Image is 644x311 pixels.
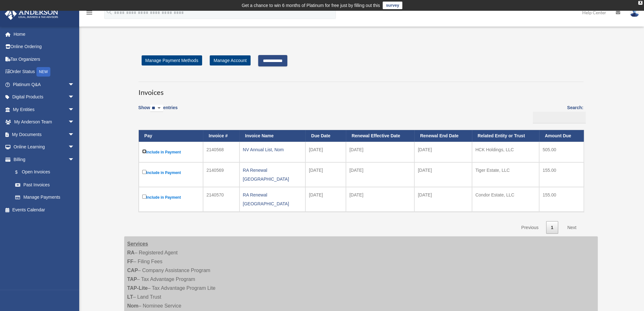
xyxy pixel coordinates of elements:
[4,28,84,40] a: Home
[9,178,81,191] a: Past Invoices
[4,153,81,166] a: Billingarrow_drop_down
[68,141,81,154] span: arrow_drop_down
[472,142,539,162] td: HCK Holdings, LLC
[4,78,84,91] a: Platinum Q&Aarrow_drop_down
[203,142,239,162] td: 2140568
[127,277,137,282] strong: TAP
[546,221,558,234] a: 1
[142,193,200,201] label: Include in Payment
[242,2,380,9] div: Get a chance to win 6 months of Platinum for free just by filling out this
[142,169,200,177] label: Include in Payment
[68,116,81,129] span: arrow_drop_down
[346,162,414,187] td: [DATE]
[127,294,133,300] strong: LT
[414,187,472,212] td: [DATE]
[472,162,539,187] td: Tiger Estate, LLC
[243,166,302,183] div: RA Renewal [GEOGRAPHIC_DATA]
[127,259,134,264] strong: FF
[563,221,581,234] a: Next
[305,162,346,187] td: [DATE]
[305,130,346,142] th: Due Date: activate to sort column ascending
[3,8,60,20] img: Anderson Advisors Platinum Portal
[68,153,81,166] span: arrow_drop_down
[346,130,414,142] th: Renewal Effective Date: activate to sort column ascending
[630,8,639,17] img: User Pic
[243,145,302,154] div: NV Annual List, Nom
[9,191,81,204] a: Manage Payments
[243,190,302,208] div: RA Renewal [GEOGRAPHIC_DATA]
[531,104,583,123] label: Search:
[414,162,472,187] td: [DATE]
[138,104,178,118] label: Show entries
[4,65,84,78] a: Order StatusNEW
[127,250,135,255] strong: RA
[139,130,203,142] th: Pay: activate to sort column descending
[539,187,584,212] td: 155.00
[9,166,78,179] a: $Open Invoices
[127,241,148,246] strong: Services
[414,142,472,162] td: [DATE]
[4,53,84,65] a: Tax Organizers
[68,128,81,141] span: arrow_drop_down
[516,221,543,234] a: Previous
[106,9,113,16] i: search
[539,130,584,142] th: Amount Due: activate to sort column ascending
[203,187,239,212] td: 2140570
[4,203,84,216] a: Events Calendar
[346,142,414,162] td: [DATE]
[138,82,583,97] h3: Invoices
[4,91,84,103] a: Digital Productsarrow_drop_down
[203,130,239,142] th: Invoice #: activate to sort column ascending
[68,103,81,116] span: arrow_drop_down
[638,1,642,5] div: close
[346,187,414,212] td: [DATE]
[472,187,539,212] td: Condor Estate, LLC
[142,148,200,156] label: Include in Payment
[383,2,402,9] a: survey
[19,168,22,176] span: $
[4,103,84,116] a: My Entitiesarrow_drop_down
[4,128,84,141] a: My Documentsarrow_drop_down
[86,9,93,16] i: menu
[539,162,584,187] td: 155.00
[142,195,146,199] input: Include in Payment
[239,130,306,142] th: Invoice Name: activate to sort column ascending
[414,130,472,142] th: Renewal End Date: activate to sort column ascending
[127,285,148,291] strong: TAP-Lite
[127,303,139,308] strong: Nom
[68,91,81,104] span: arrow_drop_down
[539,142,584,162] td: 505.00
[86,11,93,16] a: menu
[4,40,84,53] a: Online Ordering
[142,55,202,65] a: Manage Payment Methods
[68,78,81,91] span: arrow_drop_down
[203,162,239,187] td: 2140569
[150,105,163,112] select: Showentries
[36,67,50,77] div: NEW
[4,141,84,153] a: Online Learningarrow_drop_down
[472,130,539,142] th: Related Entity or Trust: activate to sort column ascending
[142,170,146,174] input: Include in Payment
[142,149,146,153] input: Include in Payment
[4,116,84,128] a: My Anderson Teamarrow_drop_down
[305,187,346,212] td: [DATE]
[533,112,586,124] input: Search:
[127,268,138,273] strong: CAP
[305,142,346,162] td: [DATE]
[210,55,250,65] a: Manage Account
